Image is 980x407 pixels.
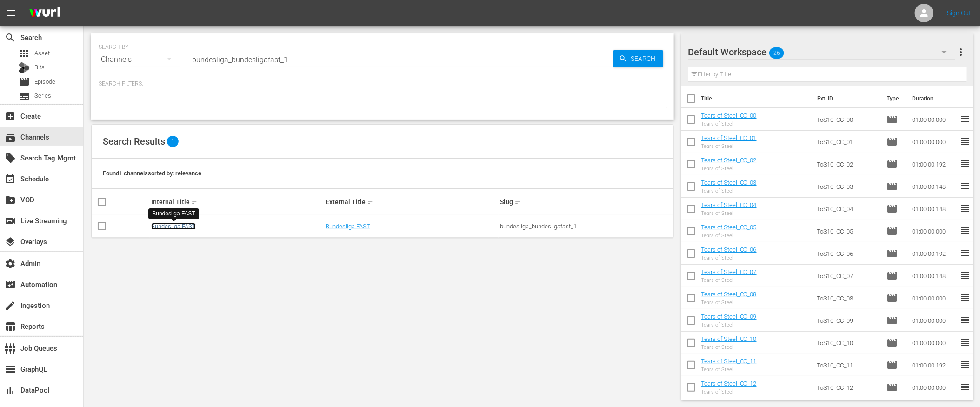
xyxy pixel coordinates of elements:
div: Bundesliga FAST [152,210,195,218]
button: Search [613,50,663,67]
span: reorder [960,337,971,348]
span: Episode [887,315,898,326]
th: Title [701,86,812,112]
td: ToS10_CC_02 [813,153,883,175]
span: Channels [5,132,16,143]
span: Episode [887,181,898,192]
span: Episode [887,226,898,237]
a: Tears of Steel_CC_05 [701,224,757,231]
span: Ingestion [5,300,16,311]
td: 01:00:00.000 [908,131,960,153]
span: Bits [34,63,45,72]
span: GraphQL [5,364,16,375]
div: Bits [19,62,30,73]
div: Tears of Steel [701,143,757,149]
span: reorder [960,158,971,169]
div: Slug [500,196,672,207]
span: Episode [887,203,898,214]
span: VOD [5,194,16,206]
td: ToS10_CC_07 [813,265,883,287]
span: Create [5,111,16,122]
span: Episode [34,77,55,87]
a: Tears of Steel_CC_04 [701,201,757,208]
td: 01:00:00.192 [908,153,960,175]
span: Series [19,91,30,102]
div: Tears of Steel [701,188,757,194]
td: 01:00:00.148 [908,265,960,287]
span: Search [627,50,663,67]
td: ToS10_CC_09 [813,309,883,332]
a: Sign Out [947,9,971,17]
div: Default Workspace [688,39,956,65]
span: reorder [960,225,971,236]
span: Asset [34,49,50,58]
span: more_vert [955,47,967,58]
a: Bundesliga FAST [151,223,196,230]
span: Series [34,91,51,100]
div: Tears of Steel [701,389,757,395]
span: Live Streaming [5,215,16,227]
a: Tears of Steel_CC_12 [701,380,757,387]
span: reorder [960,203,971,214]
span: Search Tag Mgmt [5,153,16,164]
div: External Title [326,196,497,207]
span: sort [514,198,523,206]
span: 26 [769,43,784,63]
td: 01:00:00.000 [908,287,960,309]
div: Internal Title [151,196,323,207]
td: 01:00:00.000 [908,376,960,399]
td: ToS10_CC_06 [813,242,883,265]
td: ToS10_CC_05 [813,220,883,242]
div: Tears of Steel [701,277,757,283]
span: Episode [887,337,898,348]
span: Schedule [5,173,16,185]
a: Tears of Steel_CC_09 [701,313,757,320]
a: Tears of Steel_CC_08 [701,291,757,298]
span: Episode [887,136,898,147]
td: 01:00:00.148 [908,175,960,198]
span: Episode [887,360,898,371]
td: 01:00:00.000 [908,332,960,354]
a: Tears of Steel_CC_03 [701,179,757,186]
div: Channels [99,47,180,73]
p: Search Filters: [99,80,667,88]
td: 01:00:00.192 [908,242,960,265]
a: Tears of Steel_CC_01 [701,134,757,141]
div: Tears of Steel [701,255,757,261]
div: Tears of Steel [701,300,757,306]
td: ToS10_CC_01 [813,131,883,153]
span: reorder [960,359,971,370]
div: Tears of Steel [701,233,757,239]
td: 01:00:00.000 [908,309,960,332]
td: ToS10_CC_10 [813,332,883,354]
span: reorder [960,247,971,259]
th: Duration [907,86,962,112]
a: Tears of Steel_CC_02 [701,157,757,164]
td: ToS10_CC_04 [813,198,883,220]
td: 01:00:00.000 [908,220,960,242]
a: Tears of Steel_CC_11 [701,358,757,365]
td: ToS10_CC_08 [813,287,883,309]
span: Episode [887,382,898,393]
span: sort [191,198,200,206]
th: Type [881,86,907,112]
span: reorder [960,314,971,326]
span: Job Queues [5,343,16,354]
td: ToS10_CC_00 [813,108,883,131]
span: Search Results [103,136,165,147]
td: ToS10_CC_03 [813,175,883,198]
span: reorder [960,381,971,393]
span: Episode [887,270,898,281]
span: sort [367,198,375,206]
td: ToS10_CC_12 [813,376,883,399]
a: Tears of Steel_CC_07 [701,268,757,275]
span: Admin [5,258,16,269]
span: reorder [960,136,971,147]
button: more_vert [955,41,967,63]
td: ToS10_CC_11 [813,354,883,376]
span: reorder [960,180,971,192]
span: Search [5,32,16,43]
span: Reports [5,321,16,332]
span: 1 [167,136,179,147]
span: Overlays [5,236,16,247]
